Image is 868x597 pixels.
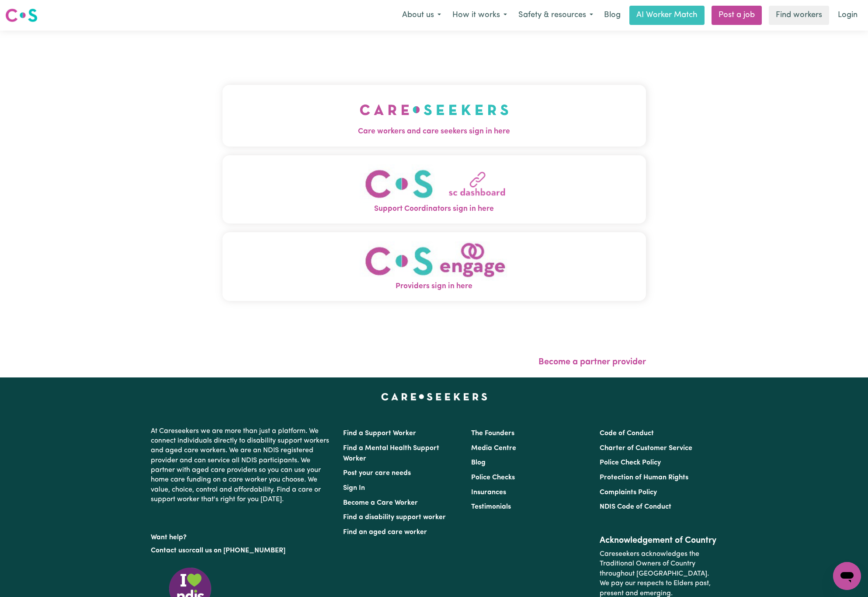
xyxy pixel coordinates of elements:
a: Become a partner provider [538,358,646,367]
a: Find workers [769,6,829,25]
button: About us [396,6,447,24]
a: Post a job [712,6,762,25]
a: Sign In [343,485,365,492]
button: Support Coordinators sign in here [222,155,646,224]
a: Testimonials [471,503,511,510]
a: Insurances [471,489,506,496]
iframe: Button to launch messaging window [833,562,861,590]
a: The Founders [471,430,514,437]
button: Providers sign in here [222,232,646,301]
a: Code of Conduct [600,430,654,437]
span: Care workers and care seekers sign in here [222,126,646,137]
span: Support Coordinators sign in here [222,203,646,215]
a: Contact us [151,547,185,554]
a: Blog [599,6,626,25]
a: Post your care needs [343,470,411,477]
a: Become a Care Worker [343,499,418,506]
a: Charter of Customer Service [600,445,692,452]
a: Find a disability support worker [343,514,446,521]
a: AI Worker Match [629,6,705,25]
a: Police Check Policy [600,459,661,466]
a: call us on [PHONE_NUMBER] [192,547,285,554]
p: At Careseekers we are more than just a platform. We connect individuals directly to disability su... [151,423,333,508]
button: Safety & resources [513,6,599,24]
span: Providers sign in here [222,281,646,292]
a: Find a Support Worker [343,430,416,437]
a: Find a Mental Health Support Worker [343,445,439,462]
a: Careseekers logo [5,5,38,25]
p: or [151,542,333,559]
h2: Acknowledgement of Country [600,535,717,546]
img: Careseekers logo [5,7,38,23]
a: NDIS Code of Conduct [600,503,671,510]
a: Find an aged care worker [343,529,427,536]
p: Want help? [151,529,333,542]
a: Blog [471,459,486,466]
a: Protection of Human Rights [600,474,688,481]
a: Login [833,6,863,25]
button: Care workers and care seekers sign in here [222,85,646,146]
a: Media Centre [471,445,516,452]
button: How it works [447,6,513,24]
a: Complaints Policy [600,489,657,496]
a: Police Checks [471,474,515,481]
a: Careseekers home page [381,393,487,400]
